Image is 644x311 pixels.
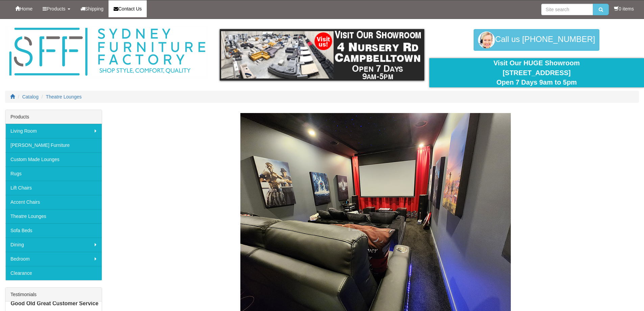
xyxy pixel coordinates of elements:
[5,209,102,223] a: Theatre Lounges
[75,0,109,17] a: Shipping
[22,94,39,99] a: Catalog
[10,0,38,17] a: Home
[5,152,102,166] a: Custom Made Lounges
[118,6,142,12] span: Contact Us
[20,6,32,12] span: Home
[434,58,639,87] div: Visit Our HUGE Showroom [STREET_ADDRESS] Open 7 Days 9am to 5pm
[614,5,634,12] li: 0 items
[6,26,209,78] img: Sydney Furniture Factory
[5,238,102,252] a: Dining
[46,94,82,99] a: Theatre Lounges
[541,4,593,15] input: Site search
[5,181,102,195] a: Lift Chairs
[109,0,147,17] a: Contact Us
[5,138,102,152] a: [PERSON_NAME] Furniture
[220,29,424,81] img: showroom.gif
[5,266,102,280] a: Clearance
[38,0,75,17] a: Products
[5,223,102,238] a: Sofa Beds
[5,166,102,181] a: Rugs
[5,124,102,138] a: Living Room
[47,6,65,12] span: Products
[5,110,102,124] div: Products
[10,301,98,306] b: Good Old Great Customer Service
[85,6,104,12] span: Shipping
[5,288,102,302] div: Testimonials
[5,252,102,266] a: Bedroom
[5,195,102,209] a: Accent Chairs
